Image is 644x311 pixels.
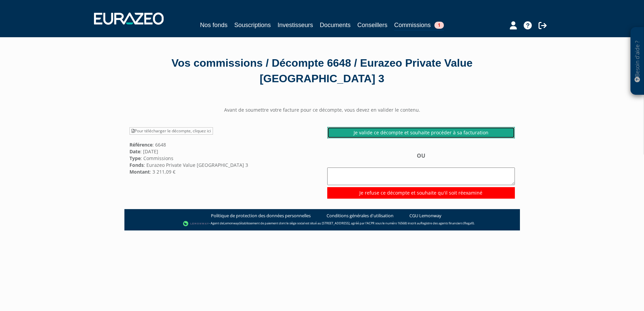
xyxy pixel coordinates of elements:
[131,220,513,227] div: - Agent de (établissement de paiement dont le siège social est situé au [STREET_ADDRESS], agréé p...
[124,127,322,175] div: : 6648 : [DATE] : Commissions : Eurazeo Private Value [GEOGRAPHIC_DATA] 3 : 3 211,09 €
[129,141,152,148] strong: Référence
[129,162,144,168] strong: Fonds
[327,213,393,219] a: Conditions générales d'utilisation
[327,127,515,138] a: Je valide ce décompte et souhaite procéder à sa facturation
[634,31,641,92] p: Besoin d'aide ?
[409,213,442,219] a: CGU Lemonway
[320,20,351,30] a: Documents
[434,22,444,29] span: 1
[183,220,209,227] img: logo-lemonway.png
[129,55,515,86] div: Vos commissions / Décompte 6648 / Eurazeo Private Value [GEOGRAPHIC_DATA] 3
[211,213,311,219] a: Politique de protection des données personnelles
[357,20,387,30] a: Conseillers
[421,221,474,225] a: Registre des agents financiers (Regafi)
[278,20,313,30] a: Investisseurs
[200,20,228,30] a: Nos fonds
[327,187,515,199] input: Je refuse ce décompte et souhaite qu'il soit réexaminé
[129,155,141,161] strong: Type
[394,20,444,31] a: Commissions1
[94,13,164,25] img: 1732889491-logotype_eurazeo_blanc_rvb.png
[124,107,520,113] center: Avant de soumettre votre facture pour ce décompte, vous devez en valider le contenu.
[234,20,271,30] a: Souscriptions
[223,221,239,225] a: Lemonway
[129,148,140,155] strong: Date
[327,152,515,198] div: OU
[129,169,150,175] strong: Montant
[129,127,213,135] a: Pour télécharger le décompte, cliquez ici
